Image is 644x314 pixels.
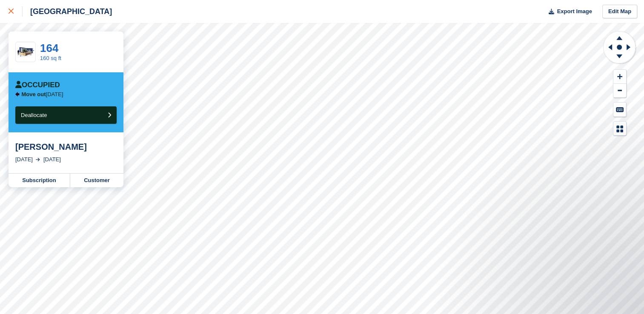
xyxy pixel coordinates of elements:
img: 20-ft-container.jpg [16,45,35,60]
div: [PERSON_NAME] [15,142,117,152]
a: 164 [40,42,58,54]
button: Map Legend [613,122,626,136]
img: arrow-left-icn-90495f2de72eb5bd0bd1c3c35deca35cc13f817d75bef06ecd7c0b315636ce7e.svg [15,92,20,97]
div: [DATE] [15,155,33,164]
span: Export Image [557,7,592,16]
button: Export Image [544,5,592,19]
button: Deallocate [15,106,117,124]
a: 160 sq ft [40,55,61,61]
a: Customer [70,174,123,187]
span: Move out [22,91,46,97]
button: Keyboard Shortcuts [613,103,626,117]
button: Zoom Out [613,84,626,98]
span: Deallocate [21,112,47,118]
div: Occupied [15,81,60,89]
button: Zoom In [613,70,626,84]
p: [DATE] [22,91,63,98]
a: Edit Map [602,5,637,19]
div: [GEOGRAPHIC_DATA] [23,6,112,17]
a: Subscription [9,174,70,187]
div: [DATE] [43,155,61,164]
img: arrow-right-light-icn-cde0832a797a2874e46488d9cf13f60e5c3a73dbe684e267c42b8395dfbc2abf.svg [36,158,40,161]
